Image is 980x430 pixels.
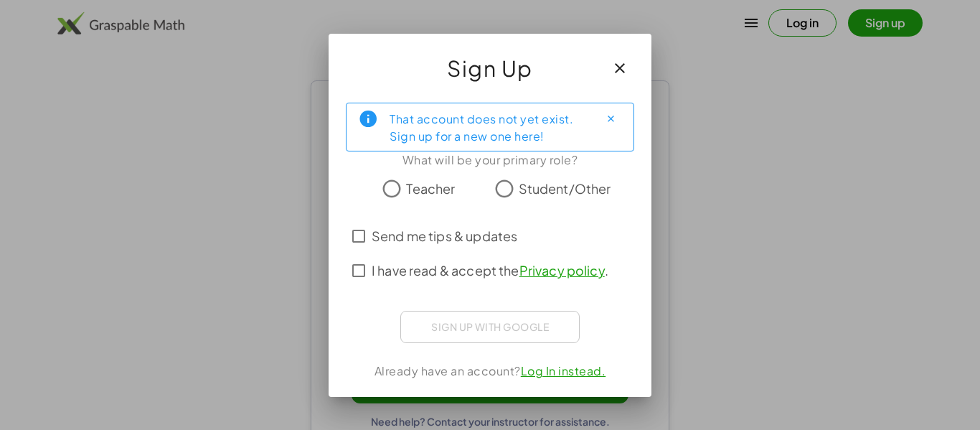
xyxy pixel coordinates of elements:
[519,262,605,279] a: Privacy policy
[406,179,455,198] span: Teacher
[447,51,533,85] span: Sign Up
[372,226,517,246] span: Send me tips & updates
[346,151,634,169] div: What will be your primary role?
[346,363,634,380] div: Already have an account?
[521,363,606,378] a: Log In instead.
[519,179,611,198] span: Student/Other
[372,261,608,280] span: I have read & accept the .
[390,109,588,145] div: That account does not yet exist. Sign up for a new one here!
[599,108,622,131] button: Close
